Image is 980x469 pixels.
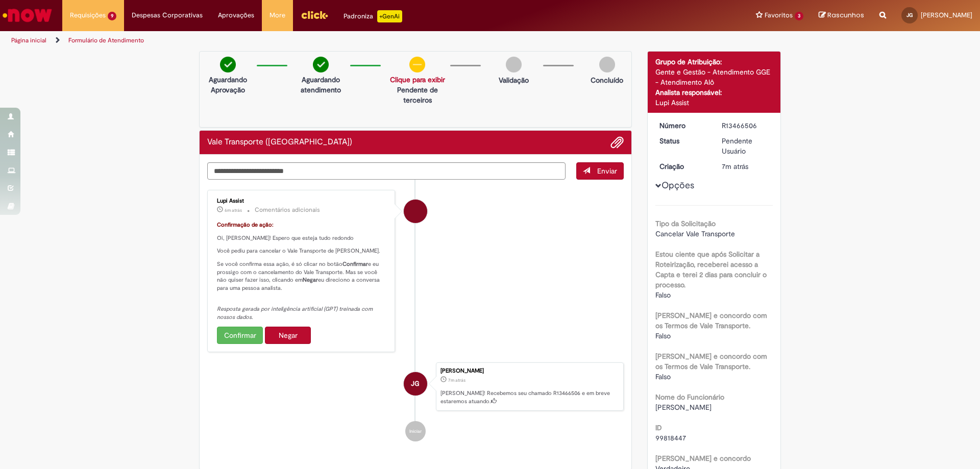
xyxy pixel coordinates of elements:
[225,207,242,213] span: 6m atrás
[344,10,402,22] div: Padroniza
[301,7,328,22] img: click_logo_yellow_360x200.png
[655,97,773,108] div: Lupi Assist
[795,12,803,20] span: 3
[819,11,864,20] a: Rascunhos
[207,162,566,180] textarea: Digite sua mensagem aqui...
[217,305,374,321] em: Resposta gerada por inteligência artificial (GPT) treinada com nossos dados.
[655,219,716,228] b: Tipo da Solicitação
[827,10,864,20] span: Rascunhos
[448,377,465,383] time: 01/09/2025 09:12:35
[220,57,236,72] img: check-circle-green.png
[8,31,646,50] ul: Trilhas de página
[576,162,624,180] button: Enviar
[655,331,671,340] span: Falso
[68,36,144,44] a: Formulário de Atendimento
[499,75,529,85] p: Validação
[390,75,445,84] a: Clique para exibir
[655,57,773,67] div: Grupo de Atribuição:
[207,138,352,147] h2: Vale Transporte (VT) Histórico de tíquete
[108,12,116,20] span: 9
[655,423,662,432] b: ID
[217,260,387,292] p: Se você confirma essa ação, é só clicar no botão e eu prossigo com o cancelamento do Vale Transpo...
[1,5,54,26] img: ServiceNow
[655,87,773,97] div: Analista responsável:
[506,57,522,72] img: img-circle-grey.png
[265,327,311,344] button: Negar
[404,372,427,396] div: Juliana Maria Landim Rabelo De Gouveia
[765,10,793,20] span: Favoritos
[440,368,618,374] div: [PERSON_NAME]
[652,161,715,171] dt: Criação
[655,392,724,402] b: Nome do Funcionário
[269,10,285,20] span: More
[655,403,712,412] span: [PERSON_NAME]
[921,11,972,19] span: [PERSON_NAME]
[655,250,767,289] b: Estou ciente que após Solicitar a Roteirização, receberei acesso a Capta e terei 2 dias para conc...
[655,433,686,442] span: 99818447
[217,198,387,204] div: Lupi Assist
[652,120,715,131] dt: Número
[404,200,427,223] div: Lupi Assist
[207,362,624,411] li: Juliana Maria Landim Rabelo De Gouveia
[591,75,623,85] p: Concluído
[655,311,767,330] b: [PERSON_NAME] e concordo com os Termos de Vale Transporte.
[207,180,624,452] ul: Histórico de tíquete
[652,136,715,146] dt: Status
[906,12,913,18] span: JG
[722,136,769,156] div: Pendente Usuário
[297,75,345,95] p: Aguardando atendimento
[217,234,387,242] p: Oi, [PERSON_NAME]! Espero que esteja tudo redondo
[655,290,671,300] span: Falso
[225,207,242,213] time: 01/09/2025 09:12:53
[448,377,465,383] span: 7m atrás
[610,136,624,149] button: Adicionar anexos
[722,120,769,131] div: R13466506
[217,247,387,255] p: Você pediu para cancelar o Vale Transporte de [PERSON_NAME].
[655,229,735,238] span: Cancelar Vale Transporte
[204,75,252,95] p: Aguardando Aprovação
[218,10,254,20] span: Aprovações
[655,352,767,371] b: [PERSON_NAME] e concordo com os Termos de Vale Transporte.
[390,85,445,105] p: Pendente de terceiros
[70,10,106,20] span: Requisições
[597,166,617,176] span: Enviar
[655,454,751,463] b: [PERSON_NAME] e concordo
[722,162,748,171] span: 7m atrás
[377,10,402,22] p: +GenAi
[411,372,420,396] span: JG
[440,389,618,405] p: [PERSON_NAME]! Recebemos seu chamado R13466506 e em breve estaremos atuando.
[655,67,773,87] div: Gente e Gestão - Atendimento GGE - Atendimento Alô
[342,260,368,268] strong: Confirmar
[303,276,318,284] strong: Negar
[217,221,274,229] font: Confirmação de ação:
[217,327,263,344] button: Confirmar
[655,372,671,381] span: Falso
[11,36,46,44] a: Página inicial
[313,57,329,72] img: check-circle-green.png
[722,161,769,171] div: 01/09/2025 09:12:35
[722,162,748,171] time: 01/09/2025 09:12:35
[255,206,320,214] small: Comentários adicionais
[409,57,425,72] img: circle-minus.png
[132,10,203,20] span: Despesas Corporativas
[599,57,615,72] img: img-circle-grey.png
